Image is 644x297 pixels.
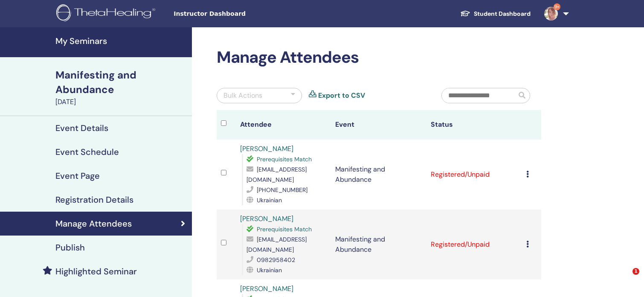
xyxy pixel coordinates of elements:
[257,225,312,233] span: Prerequisites Match
[247,166,307,183] span: [EMAIL_ADDRESS][DOMAIN_NAME]
[55,266,137,277] h4: Highlighted Seminar
[257,266,282,274] span: Ukrainian
[257,196,282,204] span: Ukrainian
[223,90,262,101] div: Bulk Actions
[240,144,293,153] a: [PERSON_NAME]
[615,268,635,288] iframe: Intercom live chat
[55,97,187,107] div: [DATE]
[55,195,133,205] h4: Registration Details
[632,268,639,275] span: 1
[240,284,293,293] a: [PERSON_NAME]
[554,3,560,10] span: 9+
[236,110,331,140] th: Attendee
[331,110,426,140] th: Event
[257,186,307,194] span: [PHONE_NUMBER]
[55,123,108,133] h4: Event Details
[544,7,558,20] img: default.jpg
[247,236,307,253] span: [EMAIL_ADDRESS][DOMAIN_NAME]
[453,6,537,22] a: Student Dashboard
[55,171,100,181] h4: Event Page
[318,90,365,101] a: Export to CSV
[56,4,158,23] img: logo.png
[50,68,192,107] a: Manifesting and Abundance[DATE]
[55,36,187,46] h4: My Seminars
[331,140,426,210] td: Manifesting and Abundance
[55,242,85,253] h4: Publish
[217,48,541,67] h2: Manage Attendees
[174,9,302,18] span: Instructor Dashboard
[257,256,295,264] span: 0982958402
[240,214,293,223] a: [PERSON_NAME]
[55,218,132,229] h4: Manage Attendees
[426,110,522,140] th: Status
[55,147,119,157] h4: Event Schedule
[55,68,187,97] div: Manifesting and Abundance
[257,155,312,163] span: Prerequisites Match
[331,210,426,280] td: Manifesting and Abundance
[460,10,470,17] img: graduation-cap-white.svg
